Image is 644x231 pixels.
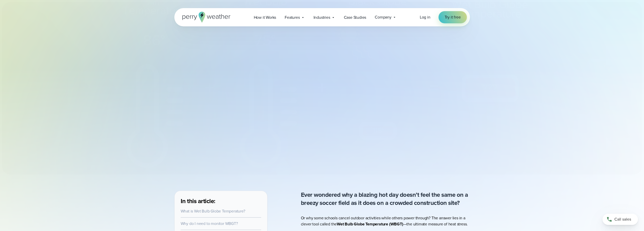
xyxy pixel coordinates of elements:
[603,214,638,225] a: Call sales
[445,14,461,20] span: Try it free
[337,221,403,227] strong: Wet Bulb Globe Temperature (WBGT)
[344,14,366,21] span: Case Studies
[285,14,300,21] span: Features
[314,14,330,21] span: Industries
[375,14,391,20] span: Company
[340,12,371,23] a: Case Studies
[301,191,470,207] p: Ever wondered why a blazing hot day doesn’t feel the same on a breezy soccer field as it does on ...
[439,11,467,23] a: Try it free
[250,12,281,23] a: How it Works
[301,215,470,227] p: Or why some schools cancel outdoor activities while others power through? The answer lies in a cl...
[420,14,430,20] a: Log in
[614,216,631,222] span: Call sales
[181,197,261,205] h3: In this article:
[181,221,238,226] a: Why do I need to monitor WBGT?
[181,208,245,214] a: What is Wet Bulb Globe Temperature?
[254,14,276,21] span: How it Works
